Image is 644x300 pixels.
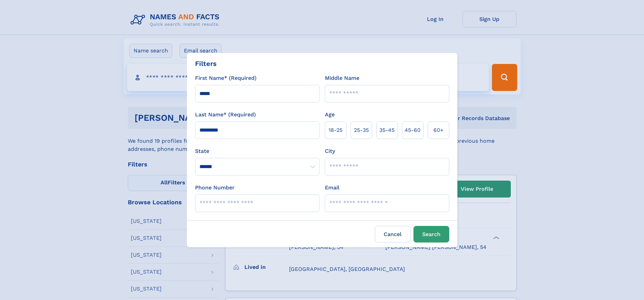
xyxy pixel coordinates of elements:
[325,111,335,119] label: Age
[195,74,257,82] label: First Name* (Required)
[354,126,369,134] span: 25‑35
[195,111,256,119] label: Last Name* (Required)
[405,126,421,134] span: 45‑60
[433,126,444,134] span: 60+
[325,184,339,192] label: Email
[195,184,235,192] label: Phone Number
[195,147,319,155] label: State
[329,126,342,134] span: 18‑25
[195,59,217,69] div: Filters
[413,226,449,243] button: Search
[375,226,411,243] label: Cancel
[325,74,359,82] label: Middle Name
[325,147,335,155] label: City
[379,126,395,134] span: 35‑45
